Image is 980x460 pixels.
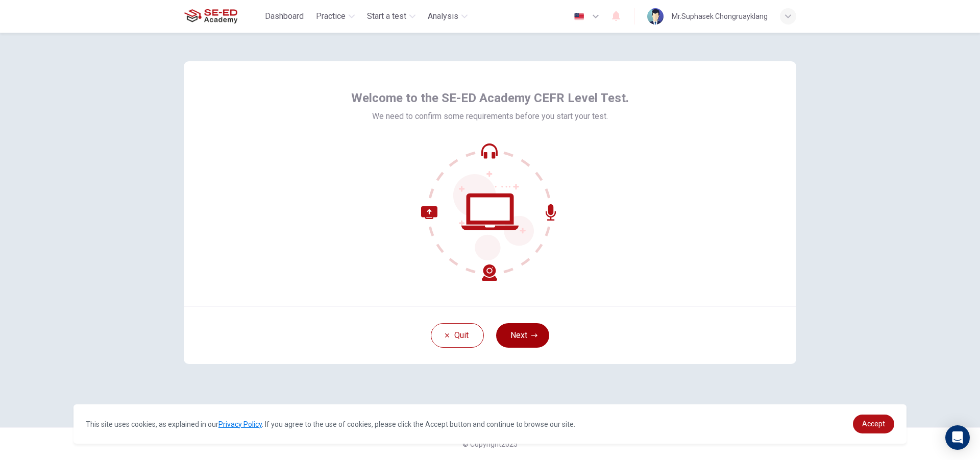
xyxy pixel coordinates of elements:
button: Next [496,323,549,348]
span: © Copyright 2025 [462,440,518,448]
button: Practice [312,7,359,26]
span: Practice [316,10,346,22]
a: SE-ED Academy logo [184,6,261,27]
button: Dashboard [261,7,308,26]
button: Start a test [363,7,420,26]
a: Privacy Policy [218,420,262,428]
span: We need to confirm some requirements before you start your test. [372,110,608,123]
span: Analysis [428,10,458,22]
span: Accept [862,420,885,428]
a: dismiss cookie message [853,415,894,433]
img: en [573,13,585,20]
span: Dashboard [265,10,304,22]
span: This site uses cookies, as explained in our . If you agree to the use of cookies, please click th... [86,420,575,428]
img: Profile picture [647,8,664,25]
div: Mr.Suphasek Chongruayklang [672,10,768,22]
img: SE-ED Academy logo [184,6,237,27]
button: Quit [431,323,484,348]
div: cookieconsent [73,404,906,444]
span: Welcome to the SE-ED Academy CEFR Level Test. [351,90,629,106]
div: Open Intercom Messenger [945,425,970,450]
span: Start a test [367,10,406,22]
button: Analysis [424,7,472,26]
